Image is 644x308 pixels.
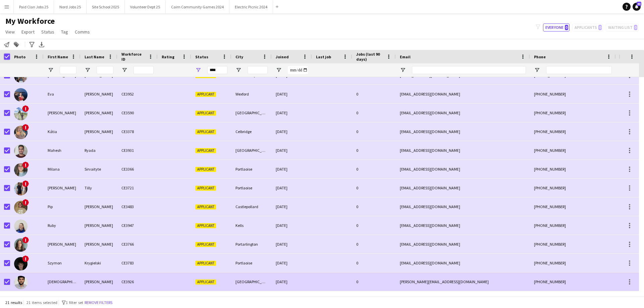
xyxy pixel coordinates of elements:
div: 0 [352,254,396,272]
div: CE3366 [117,160,158,178]
button: Open Filter Menu [276,67,282,73]
button: Open Filter Menu [195,67,201,73]
button: Nord Jobs 25 [54,0,87,13]
div: 0 [352,272,396,291]
span: ! [22,124,29,131]
button: Remove filters [83,299,114,306]
span: ! [22,255,29,262]
app-action-btn: Add to tag [12,41,20,49]
span: Export [21,29,35,35]
div: [DATE] [272,85,312,103]
button: Open Filter Menu [85,67,91,73]
div: [DATE] [272,197,312,216]
div: [PHONE_NUMBER] [530,160,616,178]
app-action-btn: Notify workforce [3,41,11,49]
span: Status [41,29,54,35]
button: Open Filter Menu [534,67,540,73]
div: CE3783 [117,254,158,272]
div: [PHONE_NUMBER] [530,216,616,235]
div: 0 [352,104,396,122]
div: [EMAIL_ADDRESS][DOMAIN_NAME] [396,179,530,197]
a: Tag [58,27,71,36]
span: My Workforce [5,16,55,26]
span: Rating [162,54,174,59]
div: 0 [352,235,396,253]
button: Paid Clan Jobs 25 [14,0,54,13]
span: Last job [316,54,331,59]
a: Status [39,27,57,36]
app-action-btn: Advanced filters [28,41,36,49]
span: 21 items selected [26,300,57,305]
div: [EMAIL_ADDRESS][DOMAIN_NAME] [396,160,530,178]
div: [PERSON_NAME] [44,179,80,197]
div: [GEOGRAPHIC_DATA] [231,272,272,291]
div: [PERSON_NAME] [80,122,117,141]
div: 0 [352,216,396,235]
span: 1 filter set [66,300,83,305]
span: Applicant [195,242,216,247]
div: [DATE] [272,216,312,235]
span: ! [22,105,29,112]
img: Pip Sheridan [14,201,28,214]
img: Mahesh Ryada [14,144,28,158]
span: Phone [534,54,546,59]
div: Tilly [80,179,117,197]
img: Saoirse O’Sullivan [14,238,28,252]
div: [EMAIL_ADDRESS][DOMAIN_NAME] [396,254,530,272]
button: Everyone0 [543,23,570,32]
span: Applicant [195,92,216,97]
div: [EMAIL_ADDRESS][DOMAIN_NAME] [396,122,530,141]
div: [DATE] [272,272,312,291]
div: CE3378 [117,122,158,141]
span: ! [22,180,29,187]
img: Milana Sirvaityte [14,163,28,177]
div: [DATE] [272,141,312,160]
span: Applicant [195,204,216,209]
div: [PERSON_NAME] [80,216,117,235]
div: Ryada [80,141,117,160]
span: 0 [565,25,568,30]
span: Applicant [195,167,216,172]
span: Applicant [195,280,216,285]
span: First Name [48,54,68,59]
div: [GEOGRAPHIC_DATA] [231,104,272,122]
div: [PHONE_NUMBER] [530,122,616,141]
div: 0 [352,85,396,103]
a: View [3,27,17,36]
div: [PHONE_NUMBER] [530,179,616,197]
a: Comms [72,27,93,36]
div: [DATE] [272,254,312,272]
input: Phone Filter Input [546,66,612,74]
img: Vaibhav Bagade [14,276,28,289]
div: [PHONE_NUMBER] [530,104,616,122]
div: [DATE] [272,235,312,253]
button: Open Filter Menu [400,67,406,73]
div: 0 [352,160,396,178]
div: [PERSON_NAME] [80,235,117,253]
div: Eva [44,85,80,103]
span: City [235,54,243,59]
div: [EMAIL_ADDRESS][DOMAIN_NAME] [396,85,530,103]
div: [PERSON_NAME] [80,272,117,291]
div: Portarlington [231,235,272,253]
span: Photo [14,54,25,59]
div: [EMAIL_ADDRESS][DOMAIN_NAME] [396,197,530,216]
span: ! [22,237,29,243]
img: Ruby Lee [14,220,28,233]
div: 0 [352,179,396,197]
div: [PHONE_NUMBER] [530,141,616,160]
div: CE3590 [117,104,158,122]
button: Open Filter Menu [235,67,241,73]
div: 0 [352,122,396,141]
div: [EMAIL_ADDRESS][DOMAIN_NAME] [396,235,530,253]
div: CE3483 [117,197,158,216]
input: Status Filter Input [207,66,227,74]
span: Jobs (last 90 days) [356,52,384,62]
div: Kátia [44,122,80,141]
button: Cairn Community Games 2024 [166,0,229,13]
span: ! [22,162,29,168]
div: [PERSON_NAME] [80,197,117,216]
button: Electric Picnic 2024 [229,0,273,13]
div: Castlepollard [231,197,272,216]
img: Kátia Santos Damacena [14,126,28,139]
